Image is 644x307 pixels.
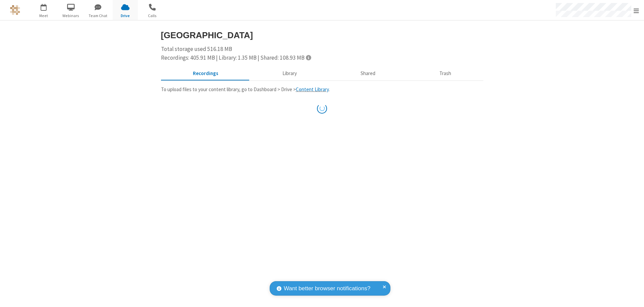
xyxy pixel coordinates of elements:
h3: [GEOGRAPHIC_DATA] [161,30,483,40]
span: Totals displayed include files that have been moved to the trash. [306,55,311,60]
span: Calls [140,13,165,19]
button: Recorded meetings [161,67,251,80]
span: Meet [31,13,56,19]
div: Total storage used 516.18 MB [161,45,483,62]
img: QA Selenium DO NOT DELETE OR CHANGE [10,5,20,15]
span: Team Chat [86,13,111,19]
p: To upload files to your content library, go to Dashboard > Drive > . [161,86,483,94]
span: Want better browser notifications? [284,284,370,293]
button: Trash [408,67,483,80]
button: Shared during meetings [329,67,408,80]
div: Recordings: 405.91 MB | Library: 1.35 MB | Shared: 108.93 MB [161,54,483,62]
a: Content Library [296,86,329,93]
button: Content library [250,67,329,80]
span: Webinars [58,13,84,19]
span: Drive [113,13,138,19]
